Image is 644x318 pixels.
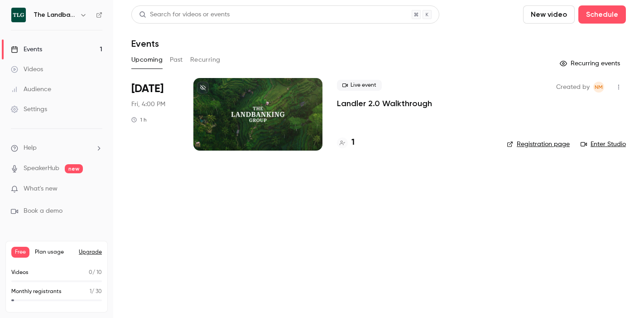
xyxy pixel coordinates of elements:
a: Landler 2.0 Walkthrough [337,98,432,109]
span: NM [595,82,603,93]
button: Past [170,53,183,67]
button: Recurring events [556,56,626,71]
div: 1 h [131,116,147,123]
img: The Landbanking Group [11,8,26,22]
span: 1 [90,289,91,294]
span: 0 [89,270,92,275]
h1: Events [131,38,159,49]
div: Audience [11,85,51,94]
button: New video [523,5,575,24]
h4: 1 [351,137,355,149]
p: Videos [11,269,29,277]
span: Book a demo [24,206,62,216]
span: Help [24,143,37,153]
p: Monthly registrants [11,288,62,296]
button: Upcoming [131,53,163,67]
div: Events [11,45,42,54]
div: Search for videos or events [139,10,230,20]
span: Plan usage [35,249,73,256]
li: help-dropdown-opener [11,143,102,153]
a: SpeakerHub [24,164,59,173]
span: Fri, 4:00 PM [131,100,165,109]
button: Recurring [190,53,221,67]
span: What's new [24,184,58,194]
a: Enter Studio [581,140,626,149]
p: / 10 [89,269,102,277]
h6: The Landbanking Group [34,10,76,20]
div: Settings [11,105,47,114]
span: new [65,164,83,173]
span: Nicola Maglio [593,82,604,93]
a: 1 [337,137,355,149]
span: Free [11,247,29,258]
p: / 30 [90,288,102,296]
div: Videos [11,65,43,74]
span: [DATE] [131,82,163,96]
span: Live event [337,80,382,91]
button: Upgrade [79,249,102,256]
a: Registration page [507,140,570,149]
button: Schedule [578,5,626,24]
div: Sep 19 Fri, 4:00 PM (Europe/Rome) [131,78,179,151]
span: Created by [556,82,590,93]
